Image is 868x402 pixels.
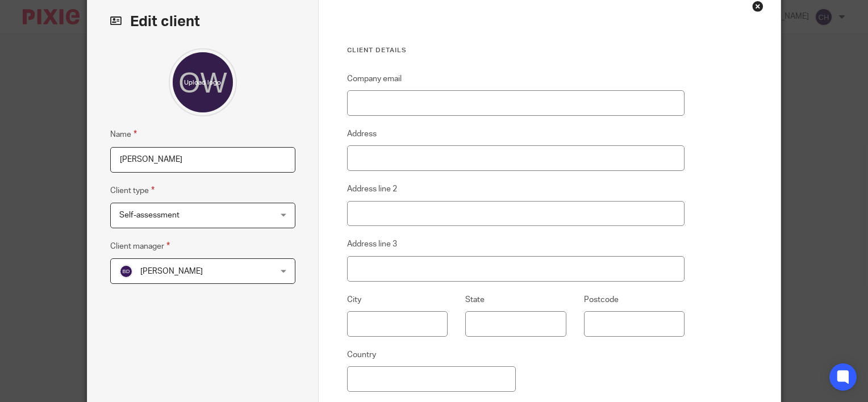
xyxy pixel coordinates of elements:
[110,12,295,31] h2: Edit client
[347,46,685,55] h3: Client details
[119,211,180,219] span: Self-assessment
[347,294,361,305] label: City
[347,183,397,195] label: Address line 2
[119,265,133,278] img: svg%3E
[347,128,377,140] label: Address
[110,240,170,253] label: Client manager
[110,128,137,141] label: Name
[752,1,763,12] div: Close this dialog window
[140,267,203,275] span: [PERSON_NAME]
[347,349,376,361] label: Country
[347,238,397,250] label: Address line 3
[347,73,402,85] label: Company email
[465,294,485,305] label: State
[110,184,155,197] label: Client type
[584,294,619,305] label: Postcode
